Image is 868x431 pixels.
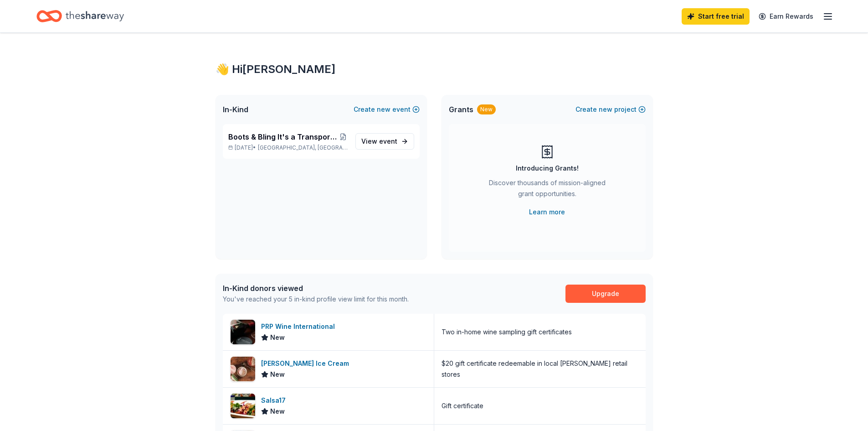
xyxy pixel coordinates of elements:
a: Start free trial [682,8,750,25]
span: event [379,137,397,145]
div: 👋 Hi [PERSON_NAME] [216,62,653,77]
span: Boots & Bling It's a Transportation Thing Fall Fundraiser [228,131,338,142]
span: New [270,332,285,343]
div: Salsa17 [261,395,289,406]
span: [GEOGRAPHIC_DATA], [GEOGRAPHIC_DATA] [258,144,348,151]
button: Createnewevent [354,104,420,115]
img: Image for PRP Wine International [231,320,255,344]
div: $20 gift certificate redeemable in local [PERSON_NAME] retail stores [442,358,638,380]
img: Image for Graeter's Ice Cream [231,357,255,381]
button: Createnewproject [575,104,646,115]
p: [DATE] • [228,144,348,151]
div: Gift certificate [442,400,483,411]
span: View [361,136,397,147]
span: In-Kind [223,104,248,115]
span: New [270,406,285,417]
span: new [599,104,612,115]
div: You've reached your 5 in-kind profile view limit for this month. [223,294,409,305]
a: View event [355,133,414,150]
a: Learn more [529,207,565,218]
div: New [477,104,496,114]
a: Home [36,5,124,27]
span: New [270,369,285,380]
div: Two in-home wine sampling gift certificates [442,327,572,338]
img: Image for Salsa17 [231,394,255,418]
div: Discover thousands of mission-aligned grant opportunities. [485,177,609,203]
div: [PERSON_NAME] Ice Cream [261,358,353,369]
div: Introducing Grants! [516,163,579,174]
a: Upgrade [565,285,646,303]
span: new [377,104,390,115]
span: Grants [449,104,473,115]
a: Earn Rewards [753,8,819,25]
div: PRP Wine International [261,321,339,332]
div: In-Kind donors viewed [223,283,409,294]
